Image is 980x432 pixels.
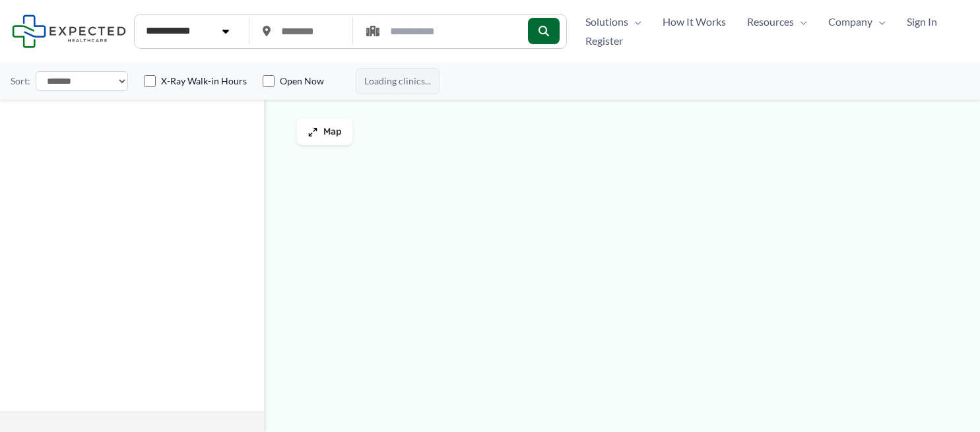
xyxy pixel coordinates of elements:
span: Menu Toggle [794,12,807,32]
a: Register [575,31,634,51]
span: How It Works [663,12,726,32]
a: SolutionsMenu Toggle [575,12,652,32]
span: Solutions [585,12,628,32]
button: Map [297,119,352,145]
img: Maximize [308,127,318,137]
a: CompanyMenu Toggle [818,12,896,32]
span: Map [323,127,342,138]
a: ResourcesMenu Toggle [736,12,818,32]
a: Sign In [896,12,948,32]
img: Expected Healthcare Logo - side, dark font, small [12,15,126,48]
a: How It Works [652,12,736,32]
label: Open Now [280,75,324,88]
label: Sort: [11,73,30,90]
span: Resources [747,12,794,32]
span: Company [828,12,872,32]
label: X-Ray Walk-in Hours [161,75,247,88]
span: Menu Toggle [872,12,886,32]
span: Sign In [907,12,937,32]
span: Register [585,31,623,51]
span: Menu Toggle [628,12,641,32]
span: Loading clinics... [356,68,440,94]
